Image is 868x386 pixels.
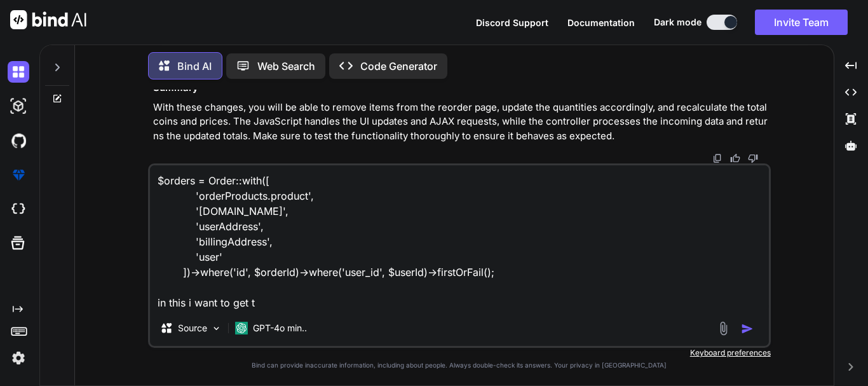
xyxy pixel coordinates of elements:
[476,17,548,28] span: Discord Support
[148,348,771,358] p: Keyboard preferences
[567,17,635,28] span: Documentation
[153,100,768,144] p: With these changes, you will be able to remove items from the reorder page, update the quantities...
[8,95,29,117] img: darkAi-studio
[8,198,29,220] img: cloudideIcon
[567,16,635,29] button: Documentation
[211,323,222,334] img: Pick Models
[150,165,769,310] textarea: $orders = Order::with([ 'orderProducts.product', '[DOMAIN_NAME]', 'userAddress', 'billingAddress'...
[360,59,437,74] p: Code Generator
[8,61,29,83] img: darkChat
[178,322,207,334] p: Source
[654,16,702,29] span: Dark mode
[8,130,29,151] img: githubDark
[712,153,722,163] img: copy
[235,322,248,334] img: GPT-4o mini
[730,153,740,163] img: like
[8,347,29,369] img: settings
[741,322,754,335] img: icon
[748,153,758,163] img: dislike
[755,10,848,35] button: Invite Team
[177,59,212,74] p: Bind AI
[253,322,307,334] p: GPT-4o min..
[10,10,86,29] img: Bind AI
[148,361,771,370] p: Bind can provide inaccurate information, including about people. Always double-check its answers....
[716,321,731,336] img: attachment
[257,59,315,74] p: Web Search
[476,16,548,29] button: Discord Support
[8,164,29,186] img: premium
